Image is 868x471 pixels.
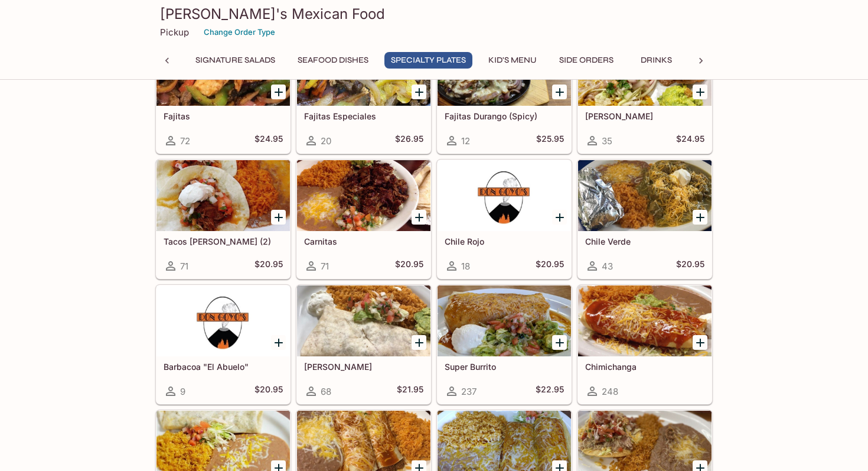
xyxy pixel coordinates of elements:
button: Add Fajita Burrito [412,335,426,350]
a: Chimichanga248 [577,285,712,404]
button: Add Carne Asada [693,85,707,99]
button: Kid's Menu [482,52,543,69]
button: Add Chimichanga [693,335,707,350]
h5: Chile Rojo [445,236,564,246]
h5: Barbacoa "El Abuelo" [164,362,283,372]
div: Fajita Burrito [297,285,430,356]
a: Fajitas72$24.95 [156,34,291,154]
div: Carne Asada [578,35,712,106]
button: Drinks [629,52,683,69]
span: 248 [602,386,618,397]
button: Side Orders [553,52,620,69]
a: Chile Verde43$20.95 [577,160,712,279]
span: 237 [461,386,477,397]
h5: Super Burrito [445,362,564,372]
span: 9 [180,386,185,397]
span: 20 [321,135,331,147]
a: Carnitas71$20.95 [296,160,431,279]
h5: $22.95 [536,384,564,398]
h5: $20.95 [254,384,283,398]
button: Add Chile Verde [693,210,707,225]
h5: Fajitas Especiales [304,111,423,121]
h5: $20.95 [254,259,283,273]
h5: Tacos [PERSON_NAME] (2) [164,236,283,246]
span: 35 [602,135,612,147]
h5: [PERSON_NAME] [585,111,704,121]
h5: $21.95 [397,384,423,398]
button: Change Order Type [198,23,280,41]
span: 72 [180,135,190,147]
h5: $24.95 [254,134,283,148]
div: Super Burrito [438,285,571,356]
div: Fajitas [156,35,290,106]
button: Specialty Plates [384,52,472,69]
span: 43 [602,261,613,272]
a: [PERSON_NAME]35$24.95 [577,34,712,154]
h5: $20.95 [395,259,423,273]
span: 71 [180,261,188,272]
span: 71 [321,261,329,272]
a: Barbacoa "El Abuelo"9$20.95 [156,285,291,404]
div: Chimichanga [578,285,712,356]
h5: $20.95 [536,259,564,273]
div: Fajitas Especiales [297,35,430,106]
h3: [PERSON_NAME]'s Mexican Food [160,5,708,23]
button: Add Tacos Don Goyo (2) [271,210,286,225]
button: Add Fajitas Especiales [412,85,426,99]
h5: $25.95 [536,134,564,148]
a: [PERSON_NAME]68$21.95 [296,285,431,404]
span: 12 [461,135,470,147]
button: Seafood Dishes [291,52,375,69]
h5: $24.95 [676,134,704,148]
p: Pickup [160,27,189,38]
div: Tacos Don Goyo (2) [156,160,290,231]
h5: [PERSON_NAME] [304,362,423,372]
a: Tacos [PERSON_NAME] (2)71$20.95 [156,160,291,279]
div: Barbacoa "El Abuelo" [156,285,290,356]
h5: $26.95 [395,134,423,148]
button: Add Barbacoa "El Abuelo" [271,335,286,350]
span: 18 [461,261,470,272]
h5: Chimichanga [585,362,704,372]
button: Add Chile Rojo [552,210,567,225]
span: 68 [321,386,331,397]
button: Add Carnitas [412,210,426,225]
button: Add Super Burrito [552,335,567,350]
h5: Fajitas [164,111,283,121]
div: Chile Rojo [438,160,571,231]
a: Chile Rojo18$20.95 [437,160,572,279]
h5: Chile Verde [585,236,704,246]
a: Fajitas Durango (Spicy)12$25.95 [437,34,572,154]
a: Super Burrito237$22.95 [437,285,572,404]
button: Add Fajitas Durango (Spicy) [552,85,567,99]
button: Signature Salads [189,52,282,69]
button: Add Fajitas [271,85,286,99]
div: Chile Verde [578,160,712,231]
div: Carnitas [297,160,430,231]
a: Fajitas Especiales20$26.95 [296,34,431,154]
div: Fajitas Durango (Spicy) [438,35,571,106]
h5: Fajitas Durango (Spicy) [445,111,564,121]
h5: $20.95 [676,259,704,273]
h5: Carnitas [304,236,423,246]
